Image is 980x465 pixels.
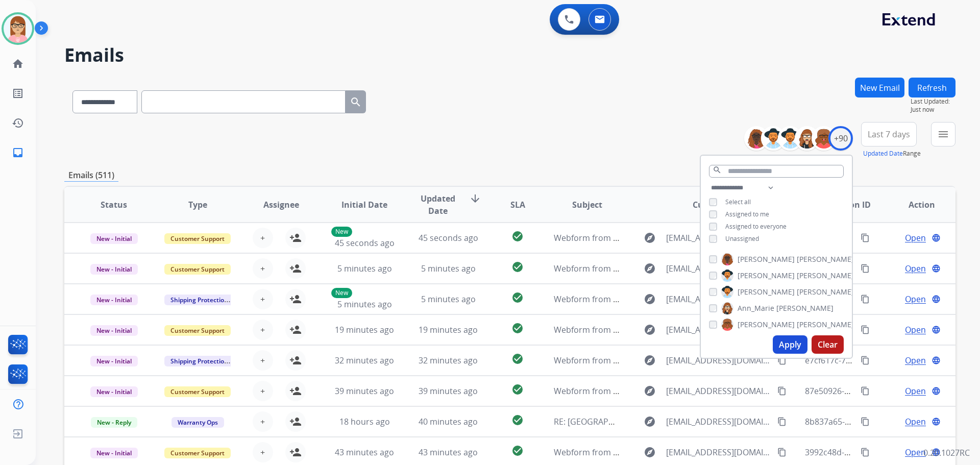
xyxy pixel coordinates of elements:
[666,446,771,458] span: [EMAIL_ADDRESS][DOMAIN_NAME]
[932,386,941,396] mat-icon: language
[797,320,854,330] span: [PERSON_NAME]
[289,262,302,275] mat-icon: person_add
[738,271,795,281] span: [PERSON_NAME]
[12,87,24,100] mat-icon: list_alt
[253,258,273,279] button: +
[554,232,785,243] span: Webform from [EMAIL_ADDRESS][DOMAIN_NAME] on [DATE]
[64,45,955,65] h2: Emails
[331,288,352,298] p: New
[337,263,392,274] span: 5 minutes ago
[725,234,759,243] span: Unassigned
[260,354,265,366] span: +
[260,293,265,305] span: +
[932,233,941,242] mat-icon: language
[263,199,299,211] span: Assignee
[335,237,395,249] span: 45 seconds ago
[911,106,955,114] span: Just now
[164,448,231,458] span: Customer Support
[253,350,273,371] button: +
[725,222,787,231] span: Assigned to everyone
[335,324,394,335] span: 19 minutes ago
[253,228,273,248] button: +
[725,198,751,206] span: Select all
[725,210,769,218] span: Assigned to me
[861,417,870,426] mat-icon: content_copy
[644,262,656,275] mat-icon: explore
[554,416,797,427] span: RE: [GEOGRAPHIC_DATA] 624 Cancel Protection SO 624H210117
[666,293,771,305] span: [EMAIL_ADDRESS][DOMAIN_NAME]
[260,232,265,244] span: +
[350,96,362,108] mat-icon: search
[101,199,127,211] span: Status
[805,355,951,366] span: e7cf617c-7aa6-4fcd-a49f-fb74a19faa45
[554,385,785,397] span: Webform from [EMAIL_ADDRESS][DOMAIN_NAME] on [DATE]
[932,356,941,365] mat-icon: language
[666,415,771,428] span: [EMAIL_ADDRESS][DOMAIN_NAME]
[666,354,771,366] span: [EMAIL_ADDRESS][DOMAIN_NAME]
[91,417,137,428] span: New - Reply
[289,293,302,305] mat-icon: person_add
[164,386,231,397] span: Customer Support
[253,442,273,462] button: +
[777,386,787,396] mat-icon: content_copy
[421,263,476,274] span: 5 minutes ago
[253,411,273,432] button: +
[511,291,524,304] mat-icon: check_circle
[253,381,273,401] button: +
[171,417,224,428] span: Warranty Ops
[419,447,478,458] span: 43 minutes ago
[419,324,478,335] span: 19 minutes ago
[289,415,302,428] mat-icon: person_add
[419,416,478,427] span: 40 minutes ago
[90,386,138,397] span: New - Initial
[90,356,138,366] span: New - Initial
[738,287,795,297] span: [PERSON_NAME]
[861,386,870,396] mat-icon: content_copy
[644,385,656,397] mat-icon: explore
[90,325,138,336] span: New - Initial
[797,254,854,264] span: [PERSON_NAME]
[331,227,352,237] p: New
[289,446,302,458] mat-icon: person_add
[511,353,524,365] mat-icon: check_circle
[415,192,461,217] span: Updated Date
[666,262,771,275] span: [EMAIL_ADDRESS][DOMAIN_NAME]
[863,150,903,158] button: Updated Date
[861,356,870,365] mat-icon: content_copy
[861,122,917,146] button: Last 7 days
[773,335,807,354] button: Apply
[905,324,926,336] span: Open
[905,293,926,305] span: Open
[777,417,787,426] mat-icon: content_copy
[777,356,787,365] mat-icon: content_copy
[644,232,656,244] mat-icon: explore
[289,324,302,336] mat-icon: person_add
[511,414,524,426] mat-icon: check_circle
[666,232,771,244] span: [EMAIL_ADDRESS][DOMAIN_NAME]
[738,254,795,264] span: [PERSON_NAME]
[469,192,481,205] mat-icon: arrow_downward
[713,165,722,175] mat-icon: search
[164,325,231,336] span: Customer Support
[419,355,478,366] span: 32 minutes ago
[644,446,656,458] mat-icon: explore
[644,293,656,305] mat-icon: explore
[905,446,926,458] span: Open
[932,264,941,273] mat-icon: language
[932,295,941,304] mat-icon: language
[12,117,24,129] mat-icon: history
[738,303,774,313] span: Ann_Marie
[164,264,231,275] span: Customer Support
[666,324,771,336] span: [EMAIL_ADDRESS][DOMAIN_NAME]
[554,293,785,305] span: Webform from [EMAIL_ADDRESS][DOMAIN_NAME] on [DATE]
[812,335,844,354] button: Clear
[693,199,732,211] span: Customer
[932,417,941,426] mat-icon: language
[260,385,265,397] span: +
[12,58,24,70] mat-icon: home
[861,264,870,273] mat-icon: content_copy
[511,445,524,457] mat-icon: check_circle
[90,295,138,305] span: New - Initial
[797,271,854,281] span: [PERSON_NAME]
[289,354,302,366] mat-icon: person_add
